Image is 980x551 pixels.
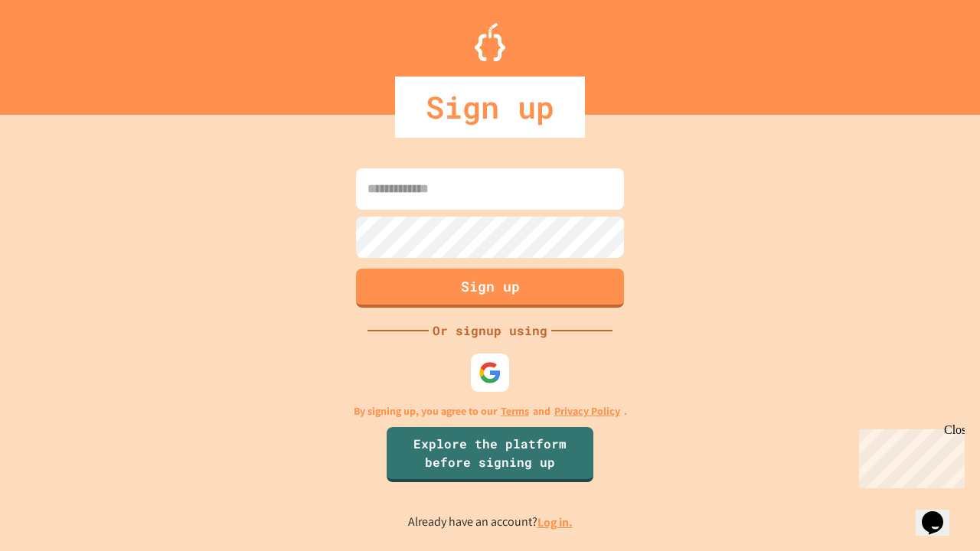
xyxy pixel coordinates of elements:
[387,427,593,482] a: Explore the platform before signing up
[429,321,551,340] div: Or signup using
[537,514,573,530] a: Log in.
[475,23,505,61] img: Logo.svg
[479,361,501,384] img: google-icon.svg
[408,513,573,532] p: Already have an account?
[395,77,585,138] div: Sign up
[6,6,106,97] div: Chat with us now!Close
[356,269,624,308] button: Sign up
[853,423,965,488] iframe: chat widget
[916,490,965,536] iframe: chat widget
[354,403,627,419] p: By signing up, you agree to our and .
[554,403,620,419] a: Privacy Policy
[501,403,529,419] a: Terms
